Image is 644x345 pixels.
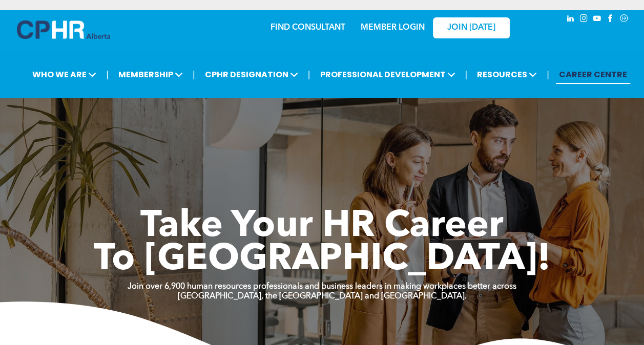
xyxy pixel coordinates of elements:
span: WHO WE ARE [29,65,99,84]
a: CAREER CENTRE [556,65,630,84]
strong: Join over 6,900 human resources professionals and business leaders in making workplaces better ac... [128,283,516,291]
li: | [106,64,109,85]
li: | [308,64,310,85]
span: Take Your HR Career [140,208,504,245]
a: MEMBER LOGIN [361,24,425,32]
span: To [GEOGRAPHIC_DATA]! [94,242,551,278]
strong: [GEOGRAPHIC_DATA], the [GEOGRAPHIC_DATA] and [GEOGRAPHIC_DATA]. [178,292,467,300]
a: youtube [592,13,603,27]
a: instagram [578,13,590,27]
span: RESOURCES [474,65,540,84]
a: Social network [618,13,630,27]
span: PROFESSIONAL DEVELOPMENT [317,65,458,84]
li: | [547,64,549,85]
span: JOIN [DATE] [447,23,495,33]
a: facebook [605,13,616,27]
li: | [465,64,467,85]
li: | [193,64,195,85]
span: MEMBERSHIP [115,65,186,84]
img: A blue and white logo for cp alberta [17,20,110,39]
a: FIND CONSULTANT [271,24,345,32]
a: JOIN [DATE] [433,17,510,38]
a: linkedin [565,13,576,27]
span: CPHR DESIGNATION [202,65,301,84]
